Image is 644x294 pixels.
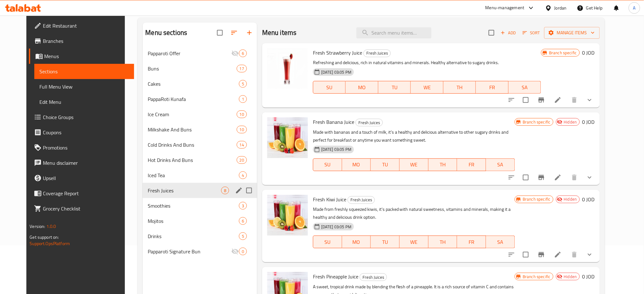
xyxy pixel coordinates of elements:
[262,28,297,37] h2: Menu items
[511,83,539,92] span: SA
[360,273,387,281] div: Fresh Juices
[148,65,236,72] span: Buns
[460,160,484,169] span: FR
[582,170,597,185] button: show more
[143,152,257,168] div: Hot Drinks And Buns20
[148,141,236,149] span: Cold Drinks And Buns
[400,158,429,171] button: WE
[239,95,247,103] div: items
[567,92,582,108] button: delete
[237,142,247,148] span: 14
[39,68,129,75] span: Sections
[476,81,509,94] button: FR
[313,117,354,127] span: Fresh Banana Juice
[342,236,371,248] button: MO
[221,187,229,194] div: items
[582,247,597,262] button: show more
[239,233,247,239] span: 5
[345,237,369,247] span: MO
[319,146,354,152] span: [DATE] 03:05 PM
[239,50,247,57] div: items
[633,4,636,11] span: A
[313,48,362,57] span: Fresh Strawberry Juice
[561,119,580,125] span: Hidden
[313,81,346,94] button: SU
[148,50,231,57] span: Papparoti Offer
[143,76,257,91] div: Cakes5
[360,274,387,281] span: Fresh Juices
[534,170,549,185] button: Branch-specific-item
[561,196,580,202] span: Hidden
[239,217,247,225] div: items
[582,195,595,204] h6: 0 JOD
[239,50,247,57] span: 6
[356,119,383,126] span: Fresh Juices
[371,158,400,171] button: TU
[498,28,519,38] span: Add item
[231,50,239,57] svg: Inactive section
[345,160,369,169] span: MO
[143,46,257,61] div: Papparoti Offer6
[29,201,134,216] a: Grocery Checklist
[431,237,455,247] span: TH
[237,111,247,117] span: 10
[148,232,239,240] span: Drinks
[34,94,134,110] a: Edit Menu
[567,170,582,185] button: delete
[148,156,236,164] div: Hot Drinks And Buns
[316,160,340,169] span: SU
[237,65,247,72] div: items
[348,196,375,204] div: Fresh Juices
[520,196,553,202] span: Branch specific
[313,205,515,221] p: Made from freshly squeezed kiwis, it's packed with natural sweetness, vitamins and minerals, maki...
[582,92,597,108] button: show more
[148,95,239,103] span: PappaRoti Kunafa
[148,202,239,210] div: Smoothies
[313,158,342,171] button: SU
[498,28,519,38] button: Add
[148,110,236,118] span: Ice Cream
[30,233,59,241] span: Get support on:
[148,126,236,133] div: Milkshake And Buns
[342,158,371,171] button: MO
[143,213,257,229] div: Mojitos6
[534,247,549,262] button: Branch-specific-item
[148,217,239,225] div: Mojitos
[489,160,512,169] span: SA
[544,27,600,39] button: Manage items
[486,158,515,171] button: SA
[485,26,498,39] span: Select section
[29,49,134,64] a: Menus
[444,81,476,94] button: TH
[237,126,247,133] div: items
[239,203,247,209] span: 3
[148,171,239,179] span: Iced Tea
[239,249,247,255] span: 0
[213,26,227,39] span: Select all sections
[554,174,562,181] a: Edit menu item
[239,248,247,255] div: items
[43,113,129,121] span: Choice Groups
[237,157,247,163] span: 20
[316,83,343,92] span: SU
[143,91,257,107] div: PappaRoti Kunafa1
[43,159,129,167] span: Menu disclaimer
[313,236,342,248] button: SU
[546,50,579,56] span: Branch specific
[143,244,257,259] div: Papparoti Signature Bun0
[457,158,486,171] button: FR
[267,195,308,236] img: Fresh Kiwi Juice
[519,93,532,107] span: Select to update
[567,247,582,262] button: delete
[29,125,134,140] a: Coupons
[431,160,455,169] span: TH
[29,110,134,125] a: Choice Groups
[43,37,129,45] span: Branches
[520,274,553,280] span: Branch specific
[446,83,474,92] span: TH
[586,251,593,258] svg: Show Choices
